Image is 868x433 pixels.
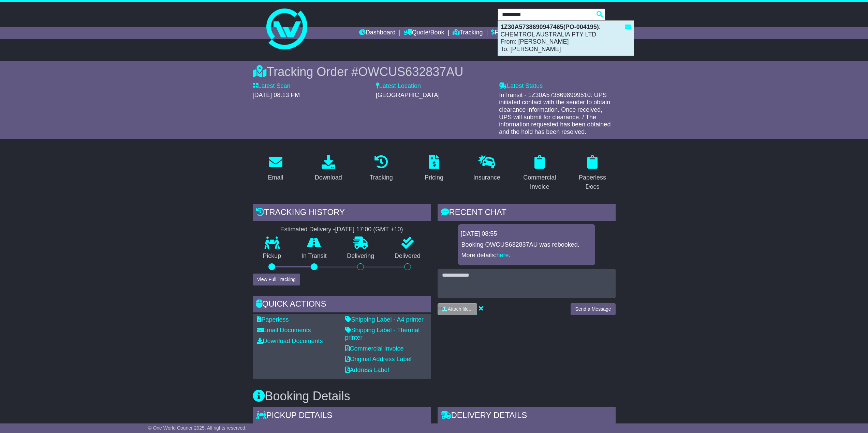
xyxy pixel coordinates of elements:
[570,153,616,194] a: Paperless Docs
[521,173,558,191] div: Commercial Invoice
[358,65,463,79] span: OWCUS632837AU
[438,407,616,426] div: Delivery Details
[404,27,444,39] a: Quote/Book
[499,92,610,135] span: InTransit - 1Z30A5738698999510: UPS initiated contact with the sender to obtain clearance informa...
[365,153,397,185] a: Tracking
[253,82,291,90] label: Latest Scan
[501,24,599,30] strong: 1Z30A5738690947465(PO-004195)
[315,173,342,182] div: Download
[345,316,424,323] a: Shipping Label - A4 printer
[253,92,300,98] span: [DATE] 08:13 PM
[291,252,337,260] p: In Transit
[257,338,323,344] a: Download Documents
[499,82,543,90] label: Latest Status
[345,367,389,373] a: Address Label
[571,303,615,315] button: Send a Message
[359,27,396,39] a: Dashboard
[337,252,385,260] p: Delivering
[257,316,289,323] a: Paperless
[376,92,440,98] span: [GEOGRAPHIC_DATA]
[345,356,412,362] a: Original Address Label
[253,389,616,403] h3: Booking Details
[253,226,431,233] div: Estimated Delivery -
[425,173,443,182] div: Pricing
[497,252,509,259] a: here
[369,173,393,182] div: Tracking
[461,252,592,259] p: More details: .
[148,425,247,431] span: © One World Courier 2025. All rights reserved.
[253,252,292,260] p: Pickup
[253,296,431,314] div: Quick Actions
[461,230,592,238] div: [DATE] 08:55
[345,327,420,341] a: Shipping Label - Thermal printer
[345,345,404,352] a: Commercial Invoice
[461,241,592,249] p: Booking OWCUS632837AU was rebooked.
[310,153,347,185] a: Download
[498,21,634,56] div: : CHEMTROL AUSTRALIA PTY LTD From: [PERSON_NAME] To: [PERSON_NAME]
[263,153,288,185] a: Email
[517,153,563,194] a: Commercial Invoice
[491,27,522,39] a: Financials
[253,64,616,79] div: Tracking Order #
[335,226,403,233] div: [DATE] 17:00 (GMT +10)
[473,173,500,182] div: Insurance
[420,153,448,185] a: Pricing
[253,407,431,426] div: Pickup Details
[376,82,421,90] label: Latest Location
[438,204,616,222] div: RECENT CHAT
[453,27,483,39] a: Tracking
[574,173,611,191] div: Paperless Docs
[253,274,300,285] button: View Full Tracking
[384,252,431,260] p: Delivered
[253,204,431,222] div: Tracking history
[257,327,311,334] a: Email Documents
[268,173,283,182] div: Email
[469,153,505,185] a: Insurance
